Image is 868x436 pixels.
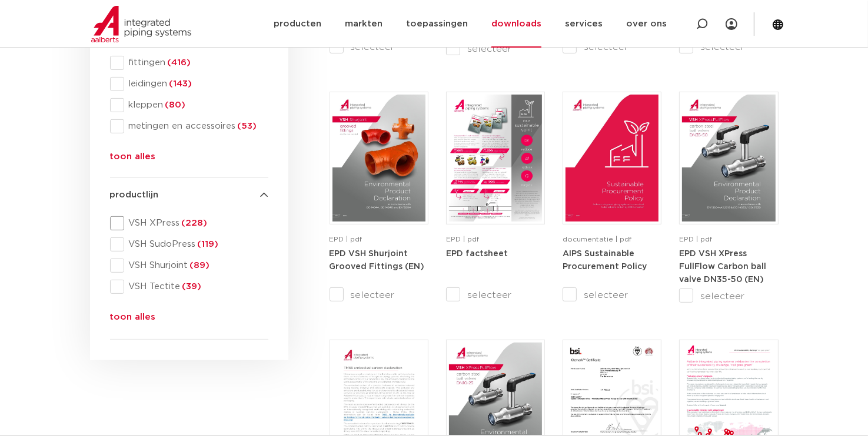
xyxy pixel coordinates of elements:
span: (80) [164,100,186,109]
span: EPD | pdf [330,236,363,243]
strong: EPD VSH XPress FullFlow Carbon ball valve DN35-50 (EN) [679,250,766,283]
div: VSH SudoPress(119) [110,237,268,251]
span: (53) [236,122,257,130]
strong: AIPS Sustainable Procurement Policy [563,250,647,271]
div: VSH XPress(228) [110,216,268,230]
span: (416) [166,58,191,67]
span: VSH Tectite [124,281,268,293]
div: fittingen(416) [110,56,268,70]
h4: productlijn [110,188,268,202]
img: VSH-XPress-Carbon-BallValveDN35-50_A4EPD_5011435-_2024_1.0_EN-pdf.jpg [682,95,775,222]
a: EPD factsheet [446,249,508,258]
img: Aips-EPD-A4Factsheet_NL-pdf.jpg [449,95,542,222]
img: VSH-Shurjoint-Grooved-Fittings_A4EPD_5011523_EN-pdf.jpg [332,95,425,222]
span: EPD | pdf [446,236,479,243]
a: AIPS Sustainable Procurement Policy [563,249,647,271]
strong: EPD factsheet [446,250,508,258]
div: leidingen(143) [110,77,268,91]
label: selecteer [446,288,545,302]
img: Aips_A4Sustainable-Procurement-Policy_5011446_EN-pdf.jpg [566,95,659,222]
a: EPD VSH XPress FullFlow Carbon ball valve DN35-50 (EN) [679,249,766,283]
strong: EPD VSH Shurjoint Grooved Fittings (EN) [330,250,425,271]
span: (143) [168,79,192,88]
div: kleppen(80) [110,98,268,112]
span: VSH Shurjoint [124,260,268,271]
div: VSH Shurjoint(89) [110,259,268,273]
span: (89) [188,261,210,270]
label: selecteer [679,289,778,303]
button: toon alles [110,310,156,329]
label: selecteer [330,288,428,302]
span: fittingen [124,57,268,69]
span: (228) [180,219,208,227]
span: VSH XPress [124,217,268,229]
label: selecteer [446,42,545,56]
span: (119) [196,240,219,249]
label: selecteer [563,288,661,302]
span: leidingen [124,78,268,90]
span: documentatie | pdf [563,236,631,243]
button: toon alles [110,150,156,169]
div: VSH Tectite(39) [110,280,268,294]
span: kleppen [124,99,268,111]
a: EPD VSH Shurjoint Grooved Fittings (EN) [330,249,425,271]
span: (39) [181,282,202,291]
span: metingen en accessoires [124,120,268,132]
div: metingen en accessoires(53) [110,119,268,133]
span: EPD | pdf [679,236,712,243]
span: VSH SudoPress [124,239,268,250]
